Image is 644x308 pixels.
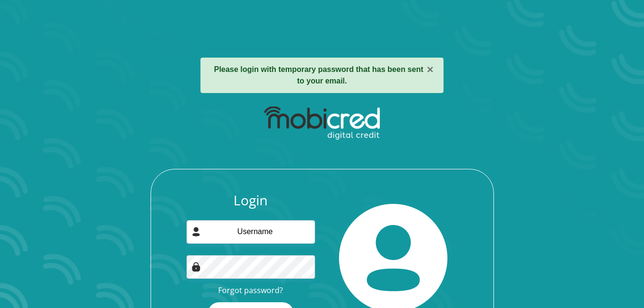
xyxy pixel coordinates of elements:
[191,262,201,272] img: Image
[264,107,380,140] img: mobicred logo
[214,65,423,85] strong: Please login with temporary password that has been sent to your email.
[191,227,201,237] img: user-icon image
[218,285,283,296] a: Forgot password?
[427,64,433,75] button: ×
[187,220,315,244] input: Username
[187,192,315,209] h3: Login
